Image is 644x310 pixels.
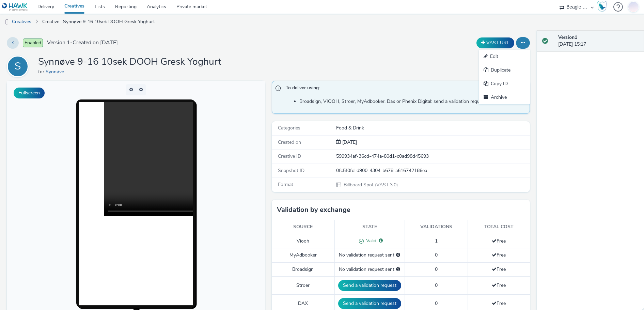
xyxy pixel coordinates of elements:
[479,50,530,63] a: Edit
[338,280,401,291] button: Send a validation request
[492,252,506,258] span: Free
[492,266,506,273] span: Free
[435,252,438,258] span: 0
[475,37,516,48] div: Duplicate the creative as a VAST URL
[558,34,577,41] strong: Version 1
[396,252,400,259] div: Please select a deal below and click on Send to send a validation request to MyAdbooker.
[272,220,334,234] th: Source
[479,91,530,104] a: Archive
[492,282,506,289] span: Free
[341,139,357,146] div: Creation 19 August 2025, 15:17
[23,38,43,47] span: Enabled
[3,19,10,26] img: dooh
[597,1,610,12] a: Hawk Academy
[14,88,45,98] button: Fullscreen
[435,300,438,307] span: 0
[597,1,607,12] img: Hawk Academy
[396,266,400,273] div: Please select a deal below and click on Send to send a validation request to Broadsign.
[336,153,529,160] div: 599934af-36cd-474a-80d1-c0ad98d45693
[272,248,334,262] td: MyAdbooker
[7,63,31,69] a: S
[39,14,158,30] a: Creative : Synnøve 9-16 10sek DOOH Gresk Yoghurt
[336,125,529,131] div: Food & Drink
[38,68,46,75] span: for
[435,282,438,289] span: 0
[479,77,530,91] a: Copy ID
[435,266,438,273] span: 0
[364,237,376,244] span: Valid
[2,3,28,11] img: undefined Logo
[336,167,529,174] div: 0fc5f0fd-d900-4304-b678-a616742186ea
[278,153,301,159] span: Creative ID
[272,262,334,276] td: Broadsign
[272,277,334,295] td: Stroer
[343,182,398,188] span: Billboard Spot (VAST 3.0)
[479,63,530,77] a: Duplicate
[405,220,468,234] th: Validations
[299,98,526,105] li: Broadsign, VIOOH, Stroer, MyAdbooker, Dax or Phenix Digital: send a validation request for the cr...
[278,139,301,145] span: Created on
[334,220,405,234] th: State
[46,68,67,75] a: Synnøve
[558,34,639,48] div: [DATE] 15:17
[492,238,506,244] span: Free
[476,37,514,48] button: VAST URL
[278,125,300,131] span: Categories
[338,266,401,273] div: No validation request sent
[492,300,506,307] span: Free
[338,252,401,259] div: No validation request sent
[278,181,293,188] span: Format
[341,139,357,145] span: [DATE]
[272,234,334,248] td: Viooh
[47,39,118,47] span: Version 1 - Created on [DATE]
[15,57,21,76] div: S
[286,84,523,93] span: To deliver using:
[38,56,221,68] h1: Synnøve 9-16 10sek DOOH Gresk Yoghurt
[435,238,438,244] span: 1
[628,0,639,13] img: Jonas Bruzga
[338,298,401,309] button: Send a validation request
[277,205,350,215] h3: Validation by exchange
[468,220,530,234] th: Total cost
[278,167,304,174] span: Snapshot ID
